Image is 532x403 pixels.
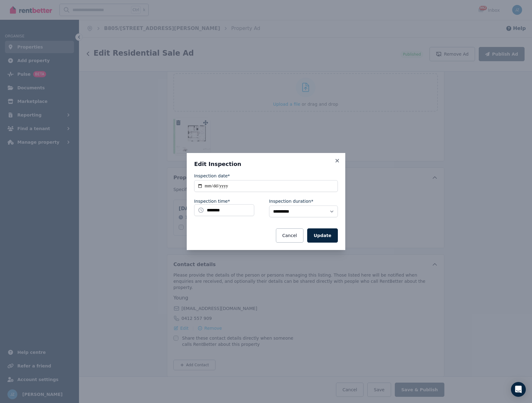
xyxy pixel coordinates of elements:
[194,160,338,168] h3: Edit Inspection
[511,382,526,397] div: Open Intercom Messenger
[307,228,338,243] button: Update
[269,198,313,204] label: Inspection duration*
[194,173,230,179] label: Inspection date*
[276,228,303,243] button: Cancel
[194,198,230,204] label: Inspection time*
